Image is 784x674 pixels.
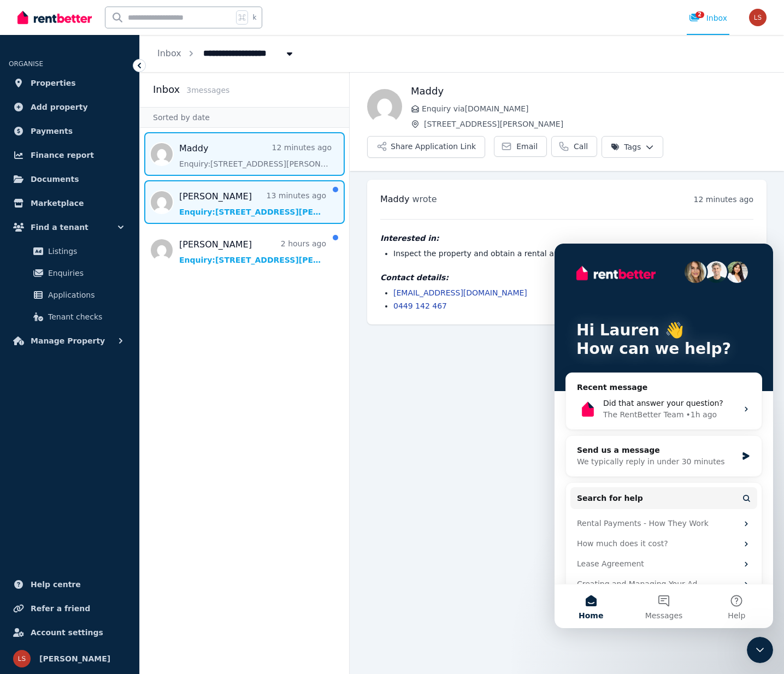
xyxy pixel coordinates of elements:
[367,136,485,158] button: Share Application Link
[140,107,349,128] div: Sorted by date
[31,149,94,162] span: Finance report
[380,233,753,244] h4: Interested in:
[13,306,126,328] a: Tenant checks
[13,262,126,284] a: Enquiries
[9,622,131,643] a: Account settings
[422,103,767,114] span: Enquiry via [DOMAIN_NAME]
[31,578,81,591] span: Help centre
[48,310,122,323] span: Tenant checks
[48,245,122,258] span: Listings
[611,141,641,152] span: Tags
[13,284,126,306] a: Applications
[48,267,122,280] span: Enquiries
[9,72,131,94] a: Properties
[516,141,538,152] span: Email
[393,248,753,259] li: Inspect the property and obtain a rental application
[31,76,76,90] span: Properties
[367,89,402,124] img: Maddy
[689,13,727,23] div: Inbox
[31,221,89,234] span: Find a tenant
[140,35,313,72] nav: Breadcrumb
[179,142,332,169] a: Maddy12 minutes agoEnquiry:[STREET_ADDRESS][PERSON_NAME].
[380,194,409,204] span: Maddy
[39,652,110,665] span: [PERSON_NAME]
[747,637,773,663] iframe: Intercom live chat
[9,120,131,142] a: Payments
[157,48,181,58] a: Inbox
[393,301,447,310] a: 0449 142 467
[749,9,767,26] img: Lauren Shead
[9,168,131,190] a: Documents
[551,136,597,157] a: Call
[380,272,753,283] h4: Contact details:
[411,84,767,99] h1: Maddy
[9,574,131,595] a: Help centre
[9,60,43,68] span: ORGANISE
[13,240,126,262] a: Listings
[9,216,131,238] button: Find a tenant
[17,9,92,26] img: RentBetter
[31,334,105,347] span: Manage Property
[494,136,547,157] a: Email
[31,125,73,138] span: Payments
[153,82,180,97] h2: Inbox
[602,136,663,158] button: Tags
[179,190,326,217] a: [PERSON_NAME]13 minutes agoEnquiry:[STREET_ADDRESS][PERSON_NAME].
[31,626,103,639] span: Account settings
[574,141,588,152] span: Call
[179,238,326,265] a: [PERSON_NAME]2 hours agoEnquiry:[STREET_ADDRESS][PERSON_NAME].
[31,173,79,186] span: Documents
[252,13,256,22] span: k
[9,192,131,214] a: Marketplace
[412,194,437,204] span: wrote
[31,197,84,210] span: Marketplace
[555,244,773,628] iframe: Intercom live chat
[13,650,31,667] img: Lauren Shead
[695,11,704,18] span: 2
[186,86,229,94] span: 3 message s
[393,288,527,297] a: [EMAIL_ADDRESS][DOMAIN_NAME]
[424,119,767,129] span: [STREET_ADDRESS][PERSON_NAME]
[48,288,122,301] span: Applications
[31,602,90,615] span: Refer a friend
[9,96,131,118] a: Add property
[9,144,131,166] a: Finance report
[140,128,349,276] nav: Message list
[9,330,131,352] button: Manage Property
[9,598,131,619] a: Refer a friend
[31,100,88,114] span: Add property
[694,195,753,204] time: 12 minutes ago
